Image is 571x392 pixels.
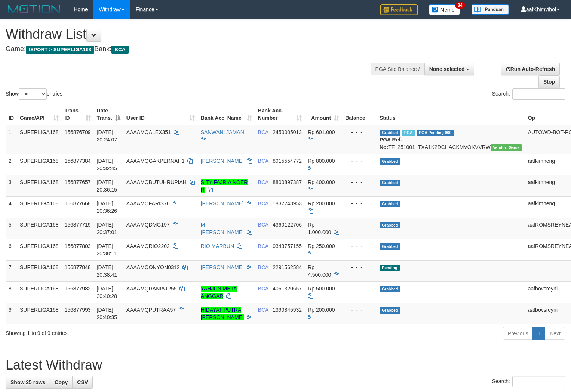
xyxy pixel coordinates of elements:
span: BCA [258,307,268,313]
th: Bank Acc. Number: activate to sort column ascending [255,104,305,125]
span: CSV [77,379,88,385]
span: Rp 500.000 [308,286,335,292]
span: 34 [455,2,465,9]
span: Grabbed [380,158,400,165]
span: 156877384 [65,158,91,164]
span: Grabbed [380,222,400,228]
span: AAAAMQONYON0312 [126,264,179,270]
th: ID [6,104,17,125]
span: 156877848 [65,264,91,270]
span: Copy 0343757155 to clipboard [273,243,302,249]
a: Next [545,327,565,340]
span: AAAAMQPUTRAA57 [126,307,176,313]
span: ISPORT > SUPERLIGA168 [26,46,94,54]
a: SITY FAJRIA NOER R [201,179,248,193]
div: - - - [345,157,374,165]
div: - - - [345,264,374,271]
a: Stop [538,75,560,88]
span: AAAAMQALEX351 [126,129,171,135]
span: Rp 1.000.000 [308,222,331,235]
a: Show 25 rows [6,376,50,389]
span: Copy 8800897387 to clipboard [273,179,302,185]
img: MOTION_logo.png [6,4,62,15]
span: [DATE] 20:38:41 [97,264,117,278]
span: Grabbed [380,180,400,186]
a: [PERSON_NAME] [201,158,244,164]
span: Copy 2450005013 to clipboard [273,129,302,135]
td: 3 [6,175,17,196]
a: [PERSON_NAME] [201,264,244,270]
span: [DATE] 20:36:26 [97,200,117,214]
span: Grabbed [380,307,400,314]
h1: Withdraw List [6,27,373,42]
th: Trans ID: activate to sort column ascending [62,104,94,125]
button: None selected [424,63,474,75]
div: PGA Site Balance / [371,63,424,75]
a: HIDAYAT PUTRA [PERSON_NAME] [201,307,244,320]
div: - - - [345,306,374,314]
td: SUPERLIGA168 [17,239,62,260]
td: TF_251001_TXA1K2DCHACKMVOKVVRW [377,125,525,154]
td: 5 [6,218,17,239]
td: SUPERLIGA168 [17,125,62,154]
span: BCA [258,158,268,164]
span: 156877982 [65,286,91,292]
span: [DATE] 20:38:11 [97,243,117,256]
span: Rp 400.000 [308,179,335,185]
span: Copy 4360122706 to clipboard [273,222,302,228]
span: AAAAMQRANIAJP55 [126,286,177,292]
span: BCA [258,129,268,135]
td: SUPERLIGA168 [17,196,62,218]
span: [DATE] 20:32:45 [97,158,117,171]
select: Showentries [19,88,47,100]
div: - - - [345,285,374,292]
span: AAAAMQBUTUHRUPIAH [126,179,187,185]
h1: Latest Withdraw [6,358,565,373]
td: SUPERLIGA168 [17,303,62,324]
td: SUPERLIGA168 [17,281,62,303]
span: AAAAMQFARIS76 [126,200,170,206]
span: BCA [258,222,268,228]
input: Search: [512,88,565,100]
span: Copy 4061320657 to clipboard [273,286,302,292]
span: Copy 2291562584 to clipboard [273,264,302,270]
span: BCA [258,286,268,292]
th: Game/API: activate to sort column ascending [17,104,62,125]
span: Vendor URL: https://trx31.1velocity.biz [491,144,522,151]
td: 2 [6,154,17,175]
span: Rp 601.000 [308,129,335,135]
span: Rp 200.000 [308,307,335,313]
span: Rp 4.500.000 [308,264,331,278]
td: 4 [6,196,17,218]
a: Run Auto-Refresh [501,63,560,75]
span: Copy 1390845932 to clipboard [273,307,302,313]
span: Rp 200.000 [308,200,335,206]
span: [DATE] 20:24:07 [97,129,117,143]
span: None selected [429,66,465,72]
input: Search: [512,376,565,387]
h4: Game: Bank: [6,46,373,53]
a: CSV [72,376,93,389]
th: User ID: activate to sort column ascending [123,104,198,125]
span: BCA [111,46,128,54]
label: Show entries [6,88,62,100]
label: Search: [492,88,565,100]
span: BCA [258,179,268,185]
td: SUPERLIGA168 [17,218,62,239]
span: 156877719 [65,222,91,228]
a: M [PERSON_NAME] [201,222,244,235]
a: SANWANI JAMANI [201,129,246,135]
div: Showing 1 to 9 of 9 entries [6,326,232,337]
a: YAHJUN META ANGGAR [201,286,237,299]
span: AAAAMQRIO2202 [126,243,170,249]
span: BCA [258,264,268,270]
span: 156876709 [65,129,91,135]
div: - - - [345,178,374,186]
span: BCA [258,200,268,206]
td: 7 [6,260,17,281]
span: [DATE] 20:37:01 [97,222,117,235]
span: Rp 250.000 [308,243,335,249]
span: Grabbed [380,130,400,136]
span: Copy 8915554772 to clipboard [273,158,302,164]
b: PGA Ref. No: [380,137,402,150]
